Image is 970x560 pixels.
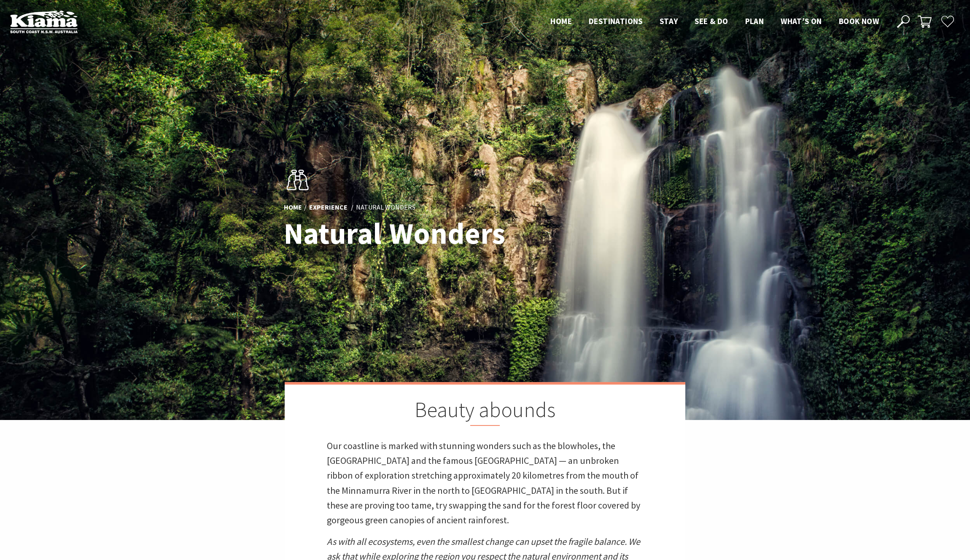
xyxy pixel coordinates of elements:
span: Plan [745,16,764,26]
span: See & Do [695,16,728,26]
img: Kiama Logo [10,10,78,33]
span: Destinations [589,16,643,26]
span: Home [550,16,572,26]
h1: Natural Wonders [284,217,522,250]
span: What’s On [781,16,822,26]
li: Natural Wonders [356,202,415,213]
a: Home [284,203,302,212]
p: Our coastline is marked with stunning wonders such as the blowholes, the [GEOGRAPHIC_DATA] and th... [327,439,643,528]
h2: Beauty abounds [327,397,643,426]
nav: Main Menu [542,15,887,29]
span: Book now [839,16,879,26]
span: Stay [660,16,678,26]
a: Experience [309,203,348,212]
